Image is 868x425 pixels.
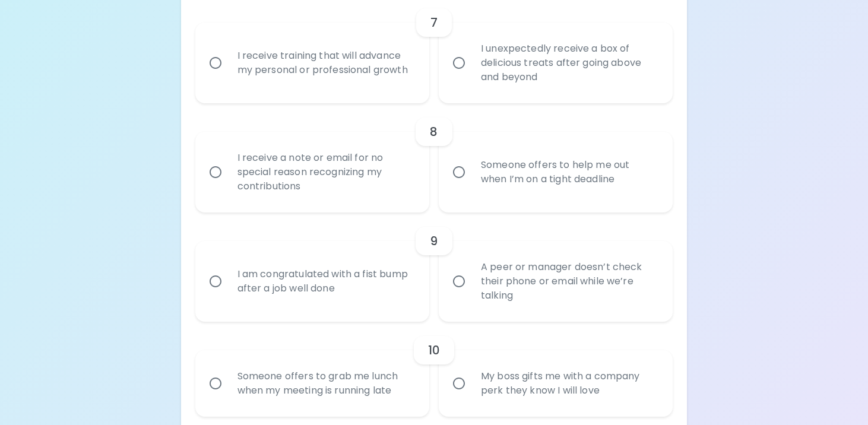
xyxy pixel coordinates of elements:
[228,253,423,310] div: I am congratulated with a fist bump after a job well done
[228,137,423,208] div: I receive a note or email for no special reason recognizing my contributions
[228,34,423,91] div: I receive training that will advance my personal or professional growth
[430,13,438,32] h6: 7
[428,341,440,360] h6: 10
[195,213,673,322] div: choice-group-check
[471,246,666,317] div: A peer or manager doesn’t check their phone or email while we’re talking
[471,144,666,201] div: Someone offers to help me out when I’m on a tight deadline
[430,231,438,250] h6: 9
[471,27,666,99] div: I unexpectedly receive a box of delicious treats after going above and beyond
[195,322,673,417] div: choice-group-check
[228,355,423,412] div: Someone offers to grab me lunch when my meeting is running late
[471,355,666,412] div: My boss gifts me with a company perk they know I will love
[430,122,438,141] h6: 8
[195,103,673,213] div: choice-group-check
